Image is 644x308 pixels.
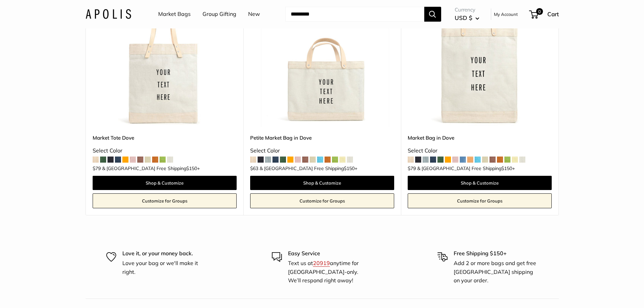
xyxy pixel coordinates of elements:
p: Easy Service [288,249,373,258]
p: Love your bag or we'll make it right. [122,259,207,276]
span: $150 [186,165,197,171]
a: Market Bags [158,9,191,19]
span: & [GEOGRAPHIC_DATA] Free Shipping + [260,166,357,171]
span: $63 [250,165,258,171]
img: Apolis [86,9,131,19]
p: Love it, or your money back. [122,249,207,258]
p: Free Shipping $150+ [454,249,538,258]
a: Customize for Groups [93,193,237,208]
span: Currency [455,5,479,15]
span: $79 [408,165,416,171]
a: Customize for Groups [250,193,394,208]
span: USD $ [455,14,472,21]
div: Select Color [250,146,394,156]
span: Cart [547,10,559,18]
div: Select Color [93,146,237,156]
a: Shop & Customize [408,176,552,190]
a: Shop & Customize [250,176,394,190]
a: 20919 [313,260,330,266]
a: 0 Cart [530,9,559,20]
div: Select Color [408,146,552,156]
a: My Account [494,10,518,18]
span: $150 [501,165,512,171]
span: & [GEOGRAPHIC_DATA] Free Shipping + [417,166,515,171]
p: Text us at anytime for [GEOGRAPHIC_DATA]-only. We’ll respond right away! [288,259,373,285]
p: Add 2 or more bags and get free [GEOGRAPHIC_DATA] shipping on your order. [454,259,538,285]
a: Market Bag in Dove [408,134,552,142]
span: $79 [93,165,101,171]
a: Customize for Groups [408,193,552,208]
span: & [GEOGRAPHIC_DATA] Free Shipping + [102,166,200,171]
a: Market Tote Dove [93,134,237,142]
a: Group Gifting [202,9,236,19]
button: USD $ [455,13,479,23]
input: Search... [285,7,424,22]
span: 0 [536,8,543,15]
a: Petite Market Bag in Dove [250,134,394,142]
span: $150 [344,165,355,171]
a: New [248,9,260,19]
button: Search [424,7,441,22]
a: Shop & Customize [93,176,237,190]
